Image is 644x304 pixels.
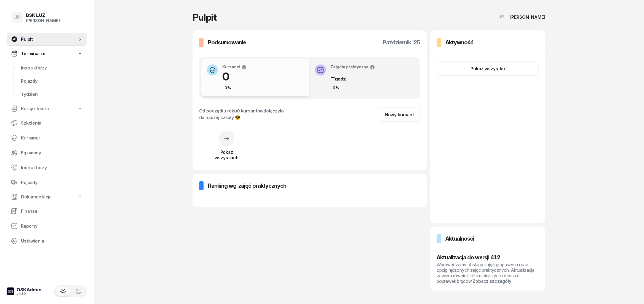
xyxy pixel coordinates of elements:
span: Pojazdy [21,79,83,84]
div: 0% [222,85,233,91]
div: Kursanci [222,64,247,70]
a: Finanse [7,205,87,218]
h3: Aktywność [445,38,473,47]
h3: Aktualności [445,234,474,243]
div: Pokaż wszystko [471,66,505,71]
button: Zajęcia praktyczne-godz.0% [309,59,418,96]
a: Tydzień [17,88,87,101]
img: logo-xs-dark@2x.png [7,287,14,295]
span: Pulpit [21,37,77,42]
span: 0 kursantów [237,108,263,114]
a: Pojazdy [7,176,87,189]
a: Pulpit [7,33,87,46]
span: Egzaminy [21,150,83,155]
div: v4.1.2 [17,292,42,295]
div: Wprowadzamy obsługę zajęć grupowych oraz opcję łączonych zajęć praktycznych. Aktualizacja zawiera... [437,262,539,284]
a: Egzaminy [7,146,87,159]
a: Kursanci [7,131,87,144]
small: godz. [335,76,347,82]
h1: - [330,70,375,83]
button: Pokaż wszystko [437,61,539,76]
a: Dokumentacja [7,191,87,203]
div: Nowy kursant [385,112,414,117]
div: OSKAdmin [17,287,42,292]
span: Terminarze [21,51,45,56]
a: AktualnościAktualizacja do wersji 4.1.2Wprowadzamy obsługę zajęć grupowych oraz opcję łączonych z... [430,227,546,290]
a: AktywnośćPokaż wszystko [430,30,546,223]
a: Instruktorzy [7,161,87,174]
a: Nowy kursant [379,107,420,122]
span: Raporty [21,224,83,229]
a: Raporty [7,219,87,233]
div: 0% [330,85,341,91]
a: Pojazdy [17,74,87,88]
button: Kursanci00% [201,59,310,96]
a: Szkolenia [7,116,87,130]
span: JP [498,14,504,19]
div: Zajęcia praktyczne [330,64,375,70]
div: Pokaż wszystkich [199,149,254,160]
span: Kursanci [21,135,83,141]
span: Pojazdy [21,180,83,185]
span: Szkolenia [21,120,83,126]
div: [PERSON_NAME] [510,15,546,19]
a: Kursy i teoria [7,103,87,115]
h3: Podsumowanie [208,38,246,47]
span: Kursy i teoria [21,106,49,111]
span: Dokumentacja [21,194,52,200]
span: Finanse [21,209,83,214]
span: Instruktorzy [21,65,83,71]
a: Pokażwszystkich [199,137,254,160]
span: Tydzień [21,92,83,97]
a: Ustawienia [7,234,87,247]
a: Instruktorzy [17,61,87,74]
h3: październik '25 [383,38,420,47]
h3: Ranking wg. zajęć praktycznych [208,181,286,190]
h1: 0 [222,70,247,83]
span: Instruktorzy [21,165,83,170]
div: BSK LUZ [26,13,60,18]
h1: Pulpit [193,13,217,22]
div: [PERSON_NAME] [26,18,60,23]
a: Terminarze [7,47,87,60]
span: Ustawienia [21,238,83,244]
span: JP [14,15,20,20]
div: Od początku roku dołączyło do naszej szkoły 😎 [199,107,284,121]
h3: Aktualizacja do wersji 4.1.2 [437,253,539,262]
